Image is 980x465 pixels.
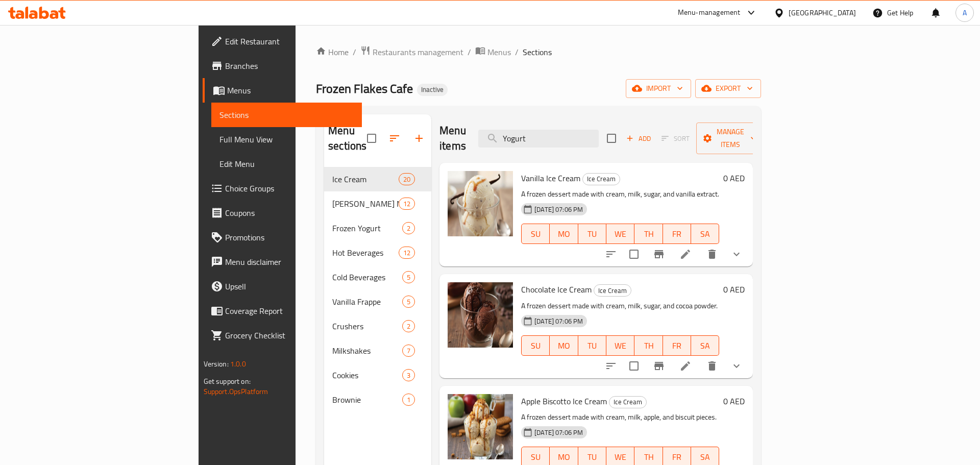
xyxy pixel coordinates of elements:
a: Full Menu View [211,127,362,152]
span: Frozen Yogurt [332,222,402,234]
button: MO [550,335,578,356]
span: Cookies [332,369,402,381]
img: Chocolate Ice Cream [448,282,513,348]
a: Coupons [203,201,362,225]
a: Restaurants management [360,45,463,59]
span: Promotions [225,231,354,243]
a: Promotions [203,225,362,250]
div: items [402,394,415,406]
span: 2 [403,224,414,233]
div: Hot Beverages12 [324,240,431,265]
span: 1 [403,395,414,405]
button: export [695,79,761,98]
span: Chocolate Ice Cream [521,282,592,297]
span: 3 [403,371,414,380]
span: TU [582,227,602,241]
span: Brownie [332,394,402,406]
div: items [399,198,415,210]
span: Sections [219,109,354,121]
button: SA [691,335,719,356]
span: Hot Beverages [332,247,399,259]
span: 1.0.0 [230,357,246,371]
div: items [402,296,415,308]
span: Get support on: [204,375,251,388]
span: Select to update [623,355,645,377]
div: Vanilla Frappe5 [324,289,431,314]
span: A [963,7,967,18]
span: MO [554,450,574,464]
nav: Menu sections [324,163,431,416]
svg: Show Choices [730,360,743,372]
span: Ice Cream [594,285,631,297]
span: 12 [399,248,414,258]
button: TU [578,335,606,356]
a: Menu disclaimer [203,250,362,274]
div: Milkshakes7 [324,338,431,363]
div: Ice Cream [582,173,620,185]
button: TU [578,224,606,244]
button: sort-choices [599,354,623,378]
button: TH [634,224,663,244]
div: items [402,320,415,332]
span: Select section [601,128,622,149]
span: Version: [204,357,229,371]
span: TH [639,450,658,464]
div: items [402,271,415,283]
div: Inactive [417,84,448,96]
h2: Menu items [439,123,466,154]
a: Edit Menu [211,152,362,176]
span: SA [695,227,715,241]
div: Ice Cream [594,284,631,297]
span: Manage items [704,126,756,151]
div: Menu-management [678,7,741,19]
div: items [399,247,415,259]
button: WE [606,335,634,356]
a: Upsell [203,274,362,299]
a: Sections [211,103,362,127]
button: TH [634,335,663,356]
span: Frozen Flakes Cafe [316,77,413,100]
span: TU [582,450,602,464]
img: Apple Biscotto Ice Cream [448,394,513,459]
a: Coverage Report [203,299,362,323]
button: Add [622,131,655,146]
div: Ice Cream [332,173,399,185]
div: Vanilla Frappe [332,296,402,308]
button: show more [724,354,749,378]
span: Add [625,133,652,144]
a: Support.OpsPlatform [204,385,268,398]
span: MO [554,338,574,353]
span: TH [639,338,658,353]
button: sort-choices [599,242,623,266]
div: Cold Beverages5 [324,265,431,289]
button: import [626,79,691,98]
p: A frozen dessert made with cream, milk, sugar, and vanilla extract. [521,188,719,201]
span: Select all sections [361,128,382,149]
span: Cold Beverages [332,271,402,283]
span: [DATE] 07:06 PM [530,316,587,326]
span: WE [610,450,630,464]
button: delete [700,242,724,266]
span: Inactive [417,85,448,94]
p: A frozen dessert made with cream, milk, sugar, and cocoa powder. [521,300,719,312]
input: search [478,130,599,148]
span: 2 [403,322,414,331]
img: Vanilla Ice Cream [448,171,513,236]
span: Crushers [332,320,402,332]
a: Menus [475,45,511,59]
button: show more [724,242,749,266]
nav: breadcrumb [316,45,761,59]
span: MO [554,227,574,241]
div: items [402,369,415,381]
span: Upsell [225,280,354,292]
span: Coverage Report [225,305,354,317]
span: TH [639,227,658,241]
button: WE [606,224,634,244]
span: [PERSON_NAME] Mint [332,198,399,210]
span: Restaurants management [373,46,463,58]
div: Ice Cream20 [324,167,431,191]
span: Full Menu View [219,133,354,145]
